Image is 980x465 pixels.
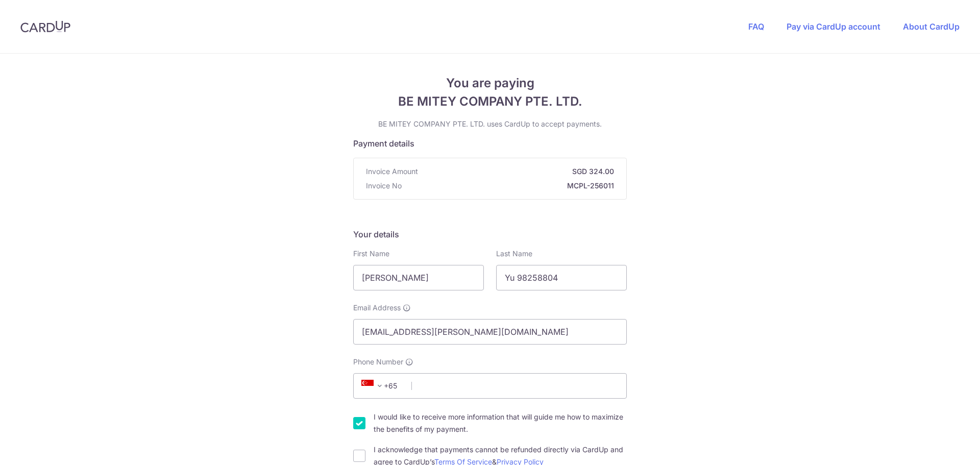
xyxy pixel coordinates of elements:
[358,380,404,392] span: +65
[374,411,627,435] label: I would like to receive more information that will guide me how to maximize the benefits of my pa...
[903,21,960,32] a: About CardUp
[366,166,418,177] span: Invoice Amount
[496,265,627,290] input: Last name
[353,228,627,240] h5: Your details
[366,181,402,191] span: Invoice No
[353,303,401,313] span: Email Address
[361,380,386,392] span: +65
[748,21,764,32] a: FAQ
[422,166,614,177] strong: SGD 324.00
[353,137,627,150] h5: Payment details
[353,74,627,92] span: You are paying
[353,357,403,367] span: Phone Number
[353,249,389,259] label: First Name
[496,249,532,259] label: Last Name
[787,21,880,32] a: Pay via CardUp account
[406,181,614,191] strong: MCPL-256011
[353,92,627,111] span: BE MITEY COMPANY PTE. LTD.
[20,20,70,33] img: CardUp
[353,265,484,290] input: First name
[353,119,627,129] p: BE MITEY COMPANY PTE. LTD. uses CardUp to accept payments.
[353,319,627,345] input: Email address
